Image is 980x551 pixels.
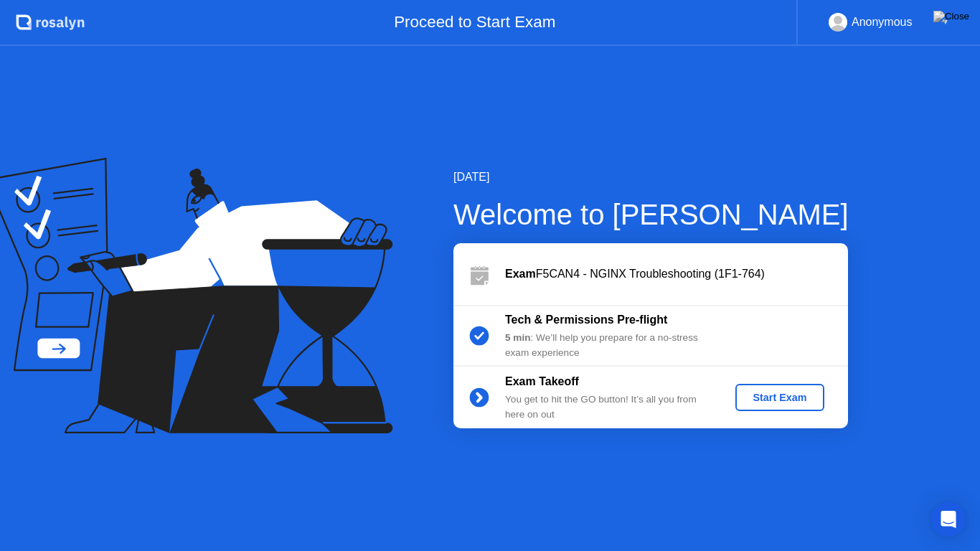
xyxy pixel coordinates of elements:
button: Start Exam [735,384,824,411]
b: Exam [505,268,536,280]
div: Start Exam [741,392,818,403]
div: Open Intercom Messenger [931,502,966,537]
div: [DATE] [453,169,849,186]
div: You get to hit the GO button! It’s all you from here on out [505,392,712,422]
div: Anonymous [852,13,913,32]
img: Close [933,11,969,22]
div: : We’ll help you prepare for a no-stress exam experience [505,331,712,360]
div: F5CAN4 - NGINX Troubleshooting (1F1-764) [505,265,848,283]
b: Tech & Permissions Pre-flight [505,314,667,326]
b: Exam Takeoff [505,375,579,387]
b: 5 min [505,332,531,343]
div: Welcome to [PERSON_NAME] [453,193,849,236]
